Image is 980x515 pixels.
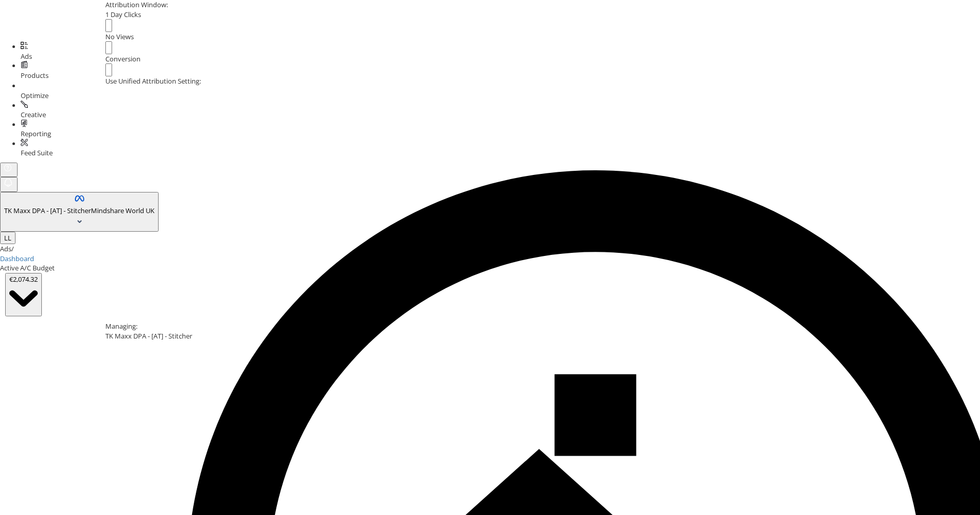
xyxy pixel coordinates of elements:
[21,148,53,157] span: Feed Suite
[105,76,201,86] label: Use Unified Attribution Setting:
[5,273,42,316] button: €2,074.32
[21,71,49,80] span: Products
[4,206,91,215] span: TK Maxx DPA - [AT] - Stitcher
[21,91,49,100] span: Optimize
[21,129,51,138] span: Reporting
[21,52,32,61] span: Ads
[11,244,14,253] span: /
[9,275,38,284] div: €2,074.32
[21,110,46,119] span: Creative
[105,54,141,63] span: Conversion
[4,233,11,243] span: LL
[105,10,141,19] span: 1 Day Clicks
[91,206,154,215] span: Mindshare World UK
[105,32,134,41] span: No Views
